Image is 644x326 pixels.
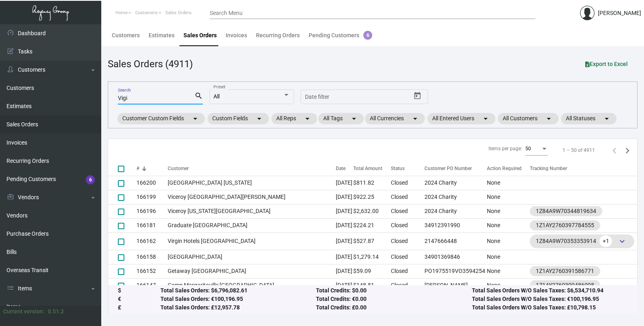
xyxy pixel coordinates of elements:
[353,232,390,250] td: $527.87
[391,176,420,190] td: Closed
[48,307,64,316] div: 0.51.2
[305,94,330,100] input: Start date
[487,278,530,292] td: None
[3,307,45,316] div: Current version:
[536,281,594,290] div: 1Z1AY2760399486098
[336,278,353,292] td: [DATE]
[183,31,217,40] div: Sales Orders
[530,165,567,172] div: Tracking Number
[213,93,220,100] span: All
[318,113,364,124] mat-chip: All Tags
[487,218,530,232] td: None
[561,113,616,124] mat-chip: All Statuses
[336,218,353,232] td: [DATE]
[353,264,390,278] td: $59.09
[487,165,522,172] div: Action Required
[585,61,628,67] span: Export to Excel
[391,218,420,232] td: Closed
[136,218,168,232] td: 166181
[487,165,530,172] div: Action Required
[411,89,424,102] button: Open calendar
[336,232,353,250] td: [DATE]
[136,165,139,172] div: #
[487,264,530,278] td: None
[168,165,189,172] div: Customer
[391,232,420,250] td: Closed
[420,232,487,250] td: 2147666448
[472,303,627,312] div: Total Sales Orders W/O Sales Taxes: £10,798.15
[112,31,140,40] div: Customers
[410,114,420,124] mat-icon: arrow_drop_down
[168,165,336,172] div: Customer
[117,113,205,124] mat-chip: Customer Custom Fields
[194,91,203,101] mat-icon: search
[472,295,627,303] div: Total Sales Orders W/O Sales Taxes: €100,196.95
[487,190,530,204] td: None
[424,165,487,172] div: Customer PO Number
[353,165,382,172] div: Total Amount
[168,176,336,190] td: [GEOGRAPHIC_DATA] [US_STATE]
[579,57,634,71] button: Export to Excel
[487,250,530,264] td: None
[336,264,353,278] td: [DATE]
[391,165,420,172] div: Status
[336,190,353,204] td: [DATE]
[136,264,168,278] td: 166152
[118,286,160,295] div: $
[349,114,359,124] mat-icon: arrow_drop_down
[168,190,336,204] td: Viceroy [GEOGRAPHIC_DATA][PERSON_NAME]
[536,235,628,247] div: 1Z84A9W70353353914
[168,218,336,232] td: Graduate [GEOGRAPHIC_DATA]
[602,114,612,124] mat-icon: arrow_drop_down
[136,250,168,264] td: 166158
[336,165,353,172] div: Date
[353,278,390,292] td: $148.51
[391,250,420,264] td: Closed
[135,10,158,15] span: Customers
[136,204,168,218] td: 166196
[598,9,641,17] div: [PERSON_NAME]
[168,204,336,218] td: Viceroy [US_STATE][GEOGRAPHIC_DATA]
[136,278,168,292] td: 166147
[160,286,316,295] div: Total Sales Orders: $6,796,082.61
[525,146,531,151] span: 50
[160,303,316,312] div: Total Sales Orders: £12,957.78
[316,295,471,303] div: Total Credits: €0.00
[420,218,487,232] td: 34912391990
[168,232,336,250] td: Virgin Hotels [GEOGRAPHIC_DATA]
[391,165,405,172] div: Status
[488,145,522,152] div: Items per page:
[580,6,595,20] img: admin@bootstrapmaster.com
[271,113,317,124] mat-chip: All Reps
[530,165,637,172] div: Tracking Number
[487,232,530,250] td: None
[391,278,420,292] td: Closed
[160,295,316,303] div: Total Sales Orders: €100,196.95
[149,31,175,40] div: Estimates
[136,165,168,172] div: #
[256,31,300,40] div: Recurring Orders
[391,264,420,278] td: Closed
[525,146,548,152] mat-select: Items per page:
[420,264,487,278] td: PO1975519VO3594254
[353,190,390,204] td: $922.25
[472,286,627,295] div: Total Sales Orders W/O Sales Taxes: $6,534,710.94
[544,114,554,124] mat-icon: arrow_drop_down
[617,237,627,246] span: keyboard_arrow_down
[487,176,530,190] td: None
[254,114,264,124] mat-icon: arrow_drop_down
[136,232,168,250] td: 166162
[420,176,487,190] td: 2024 Charity
[168,278,336,292] td: Camp Margaritaville [GEOGRAPHIC_DATA]
[336,165,345,172] div: Date
[353,204,390,218] td: $2,632.00
[481,114,490,124] mat-icon: arrow_drop_down
[487,204,530,218] td: None
[336,250,353,264] td: [DATE]
[420,278,487,292] td: [PERSON_NAME]
[168,250,336,264] td: [GEOGRAPHIC_DATA]
[536,207,596,215] div: 1Z84A9W70344819634
[226,31,247,40] div: Invoices
[427,113,495,124] mat-chip: All Entered Users
[118,303,160,312] div: £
